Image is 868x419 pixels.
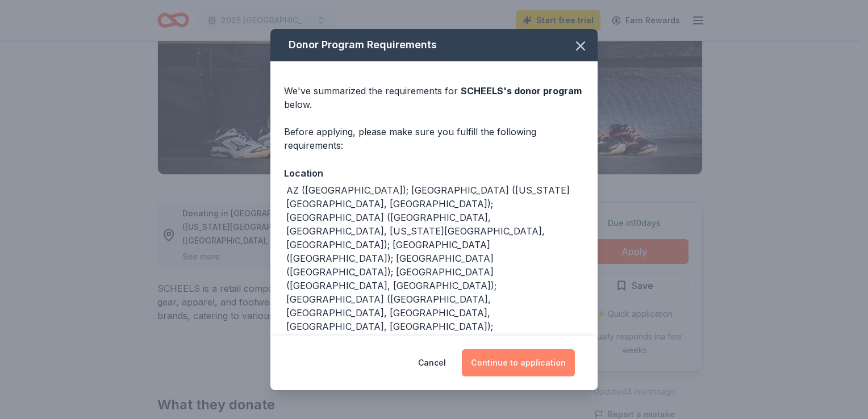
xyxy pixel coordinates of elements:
[284,166,584,181] div: Location
[461,85,582,97] span: SCHEELS 's donor program
[462,349,575,376] button: Continue to application
[284,84,584,111] div: We've summarized the requirements for below.
[284,125,584,152] div: Before applying, please make sure you fulfill the following requirements:
[270,29,598,61] div: Donor Program Requirements
[418,349,446,376] button: Cancel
